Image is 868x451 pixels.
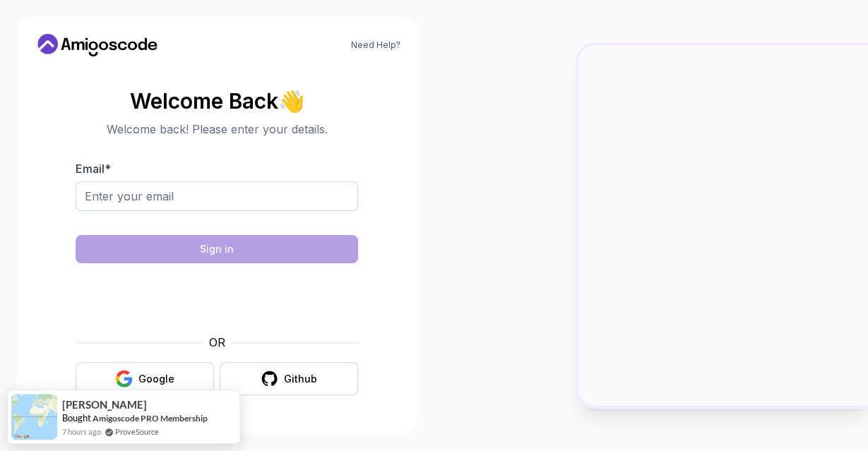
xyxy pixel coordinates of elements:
[11,394,57,440] img: provesource social proof notification image
[351,40,400,51] a: Need Help?
[76,235,358,263] button: Sign in
[76,90,358,112] h2: Welcome Back
[278,90,304,112] span: 👋
[62,412,91,423] span: Bought
[76,121,358,138] p: Welcome back! Please enter your details.
[138,372,174,386] div: Google
[284,372,317,386] div: Github
[62,426,101,438] span: 7 hours ago
[76,181,358,211] input: Enter your email
[209,334,225,351] p: OR
[110,272,323,325] iframe: Widget containing checkbox for hCaptcha security challenge
[578,45,868,406] img: Amigoscode Dashboard
[76,362,214,395] button: Google
[220,362,358,395] button: Github
[62,399,147,411] span: [PERSON_NAME]
[115,426,159,438] a: ProveSource
[93,413,208,423] a: Amigoscode PRO Membership
[200,242,234,256] div: Sign in
[76,162,111,176] label: Email *
[34,34,161,56] a: Home link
